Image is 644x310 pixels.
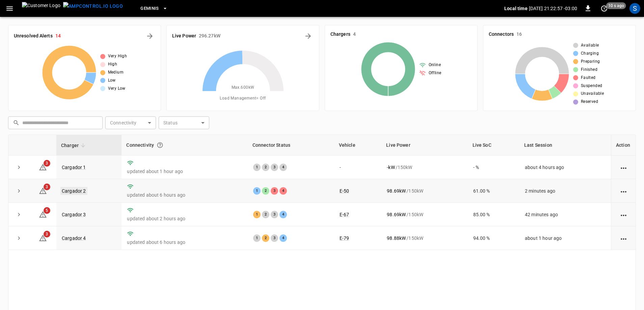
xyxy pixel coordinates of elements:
th: Vehicle [334,135,382,156]
a: E-67 [340,212,349,217]
span: Charger [61,141,87,149]
th: Connector Status [248,135,334,156]
a: 3 [39,164,47,169]
div: / 150 kW [387,235,462,242]
h6: 14 [55,32,61,40]
td: 42 minutes ago [519,203,611,226]
div: 4 [279,187,287,195]
div: 1 [253,211,261,218]
div: / 150 kW [387,188,462,194]
td: - [334,156,382,179]
h6: Connectors [489,31,514,38]
a: Cargador 1 [62,165,86,170]
a: 3 [39,235,47,241]
button: Geminis [138,2,170,15]
a: Cargador 4 [62,235,86,241]
div: action cell options [619,211,628,218]
div: / 150 kW [387,211,462,218]
td: - % [468,156,520,179]
td: 94.00 % [468,226,520,250]
div: 1 [253,164,261,171]
p: 98.69 kW [387,211,406,218]
div: 1 [253,187,261,195]
h6: Unresolved Alerts [14,32,53,40]
span: 3 [44,184,50,190]
div: 3 [271,164,278,171]
h6: 4 [353,31,356,38]
h6: 296.27 kW [199,32,220,40]
span: 10 s ago [606,2,626,9]
p: updated about 6 hours ago [127,239,242,246]
button: expand row [14,162,24,172]
p: - kW [387,164,395,171]
button: Energy Overview [303,31,314,41]
a: 3 [39,188,47,193]
div: Connectivity [126,139,243,151]
div: 4 [279,234,287,242]
span: Charging [581,50,599,57]
span: Reserved [581,98,598,105]
td: about 1 hour ago [519,226,611,250]
button: set refresh interval [599,3,610,14]
div: 2 [262,164,269,171]
p: updated about 2 hours ago [127,215,242,222]
td: 61.00 % [468,179,520,203]
td: 85.00 % [468,203,520,226]
div: 2 [262,187,269,195]
div: / 150 kW [387,164,462,171]
p: [DATE] 21:22:57 -03:00 [529,5,577,12]
div: action cell options [619,235,628,242]
button: All Alerts [144,31,155,41]
div: 4 [279,211,287,218]
th: Action [611,135,636,156]
p: updated about 1 hour ago [127,168,242,175]
p: Local time [504,5,528,12]
span: Very Low [108,85,126,92]
p: 98.69 kW [387,188,406,194]
div: 3 [271,234,278,242]
span: Max. 600 kW [232,84,254,91]
a: Cargador 2 [60,187,87,195]
span: Low [108,77,116,84]
span: Offline [429,70,441,77]
div: action cell options [619,188,628,194]
th: Live Power [381,135,467,156]
div: action cell options [619,164,628,171]
span: Very High [108,53,127,60]
button: expand row [14,209,24,220]
span: Finished [581,66,597,73]
div: 2 [262,211,269,218]
div: 2 [262,234,269,242]
a: 5 [39,212,47,217]
img: Customer Logo [22,2,60,15]
button: Connection between the charger and our software. [154,139,166,151]
img: ampcontrol.io logo [63,2,123,10]
span: Suspended [581,83,602,89]
span: Medium [108,69,124,76]
button: expand row [14,233,24,243]
span: 3 [44,231,50,237]
p: 98.88 kW [387,235,406,242]
span: Available [581,42,599,49]
span: Online [429,62,441,68]
span: High [108,61,117,68]
div: 1 [253,234,261,242]
p: updated about 6 hours ago [127,192,242,198]
div: 4 [279,164,287,171]
a: E-50 [340,188,349,194]
h6: 16 [516,31,522,38]
div: 3 [271,211,278,218]
h6: Live Power [172,32,196,40]
span: Geminis [140,5,159,12]
a: Cargador 3 [62,212,86,217]
th: Last Session [519,135,611,156]
th: Live SoC [468,135,520,156]
span: Faulted [581,75,596,81]
span: Preparing [581,58,600,65]
a: E-79 [340,235,349,241]
button: expand row [14,186,24,196]
div: profile-icon [629,3,640,14]
td: about 4 hours ago [519,156,611,179]
div: 3 [271,187,278,195]
span: 5 [44,207,50,214]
